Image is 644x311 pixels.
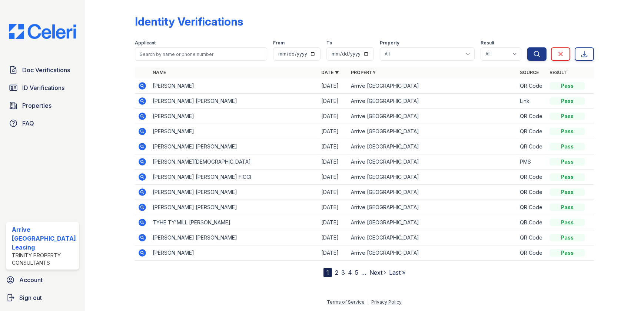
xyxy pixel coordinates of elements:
div: | [368,299,369,305]
td: QR Code [517,109,547,124]
td: [PERSON_NAME] [PERSON_NAME] [150,94,318,109]
td: [PERSON_NAME] [PERSON_NAME] FICCI [150,170,318,185]
div: Pass [550,128,585,135]
td: [PERSON_NAME][DEMOGRAPHIC_DATA] [150,154,318,170]
td: Arrive [GEOGRAPHIC_DATA] [348,200,517,215]
td: Link [517,94,547,109]
span: Properties [22,101,52,110]
a: 3 [341,269,345,276]
span: … [361,268,366,277]
td: Arrive [GEOGRAPHIC_DATA] [348,78,517,94]
td: [DATE] [319,94,348,109]
td: [DATE] [319,245,348,261]
td: [PERSON_NAME] [PERSON_NAME] [150,230,318,245]
td: [DATE] [319,215,348,230]
td: QR Code [517,215,547,230]
td: [PERSON_NAME] [150,78,318,94]
td: Arrive [GEOGRAPHIC_DATA] [348,109,517,124]
div: Pass [550,234,585,241]
div: Pass [550,219,585,226]
input: Search by name or phone number [135,47,267,61]
a: 5 [355,269,358,276]
a: Sign out [3,290,82,305]
td: PMS [517,154,547,170]
div: Pass [550,82,585,90]
a: Source [520,70,539,75]
td: Arrive [GEOGRAPHIC_DATA] [348,139,517,154]
a: Property [351,70,376,75]
td: QR Code [517,200,547,215]
td: [PERSON_NAME] [PERSON_NAME] [150,139,318,154]
td: QR Code [517,139,547,154]
span: Account [19,275,43,284]
td: QR Code [517,230,547,245]
td: Arrive [GEOGRAPHIC_DATA] [348,154,517,170]
a: Properties [6,98,79,113]
td: [DATE] [319,230,348,245]
a: 4 [348,269,352,276]
td: Arrive [GEOGRAPHIC_DATA] [348,230,517,245]
a: Last » [389,269,405,276]
td: [DATE] [319,78,348,94]
span: FAQ [22,119,34,128]
div: Pass [550,188,585,196]
td: [PERSON_NAME] [150,124,318,139]
td: QR Code [517,185,547,200]
span: Sign out [19,293,42,302]
div: Arrive [GEOGRAPHIC_DATA] Leasing [12,225,76,252]
td: Arrive [GEOGRAPHIC_DATA] [348,124,517,139]
a: Date ▼ [322,70,339,75]
a: Privacy Policy [372,299,402,305]
td: [PERSON_NAME] [150,245,318,261]
div: Identity Verifications [135,15,243,28]
td: Arrive [GEOGRAPHIC_DATA] [348,170,517,185]
td: Arrive [GEOGRAPHIC_DATA] [348,215,517,230]
td: [PERSON_NAME] [150,109,318,124]
td: [DATE] [319,170,348,185]
span: Doc Verifications [22,66,70,74]
div: Pass [550,143,585,150]
a: ID Verifications [6,80,79,95]
td: Arrive [GEOGRAPHIC_DATA] [348,185,517,200]
td: Arrive [GEOGRAPHIC_DATA] [348,245,517,261]
td: [DATE] [319,124,348,139]
label: From [273,40,285,46]
td: TYHE TY'MILL [PERSON_NAME] [150,215,318,230]
label: Property [380,40,399,46]
td: [DATE] [319,200,348,215]
td: [PERSON_NAME] [PERSON_NAME] [150,185,318,200]
label: Applicant [135,40,156,46]
a: 2 [335,269,338,276]
a: Terms of Service [327,299,365,305]
a: Next › [369,269,386,276]
td: [PERSON_NAME] [PERSON_NAME] [150,200,318,215]
div: Pass [550,249,585,257]
td: [DATE] [319,109,348,124]
div: Pass [550,158,585,165]
td: Arrive [GEOGRAPHIC_DATA] [348,94,517,109]
label: Result [481,40,494,46]
td: QR Code [517,124,547,139]
a: Result [550,70,567,75]
td: QR Code [517,78,547,94]
div: Pass [550,204,585,211]
div: Pass [550,173,585,181]
div: Trinity Property Consultants [12,252,76,267]
a: Doc Verifications [6,63,79,77]
td: QR Code [517,245,547,261]
a: FAQ [6,116,79,131]
div: Pass [550,97,585,105]
td: [DATE] [319,185,348,200]
div: Pass [550,113,585,120]
a: Name [153,70,166,75]
td: QR Code [517,170,547,185]
td: [DATE] [319,154,348,170]
img: CE_Logo_Blue-a8612792a0a2168367f1c8372b55b34899dd931a85d93a1a3d3e32e68fde9ad4.png [3,24,82,39]
td: [DATE] [319,139,348,154]
span: ID Verifications [22,83,64,92]
div: 1 [323,268,332,277]
a: Account [3,272,82,287]
label: To [326,40,332,46]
